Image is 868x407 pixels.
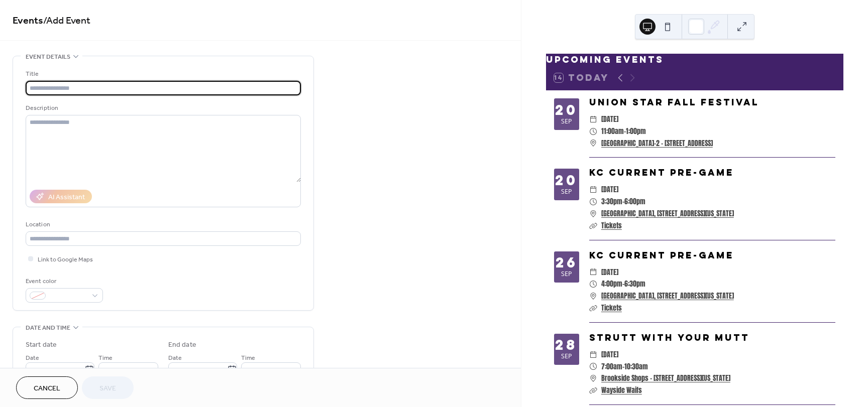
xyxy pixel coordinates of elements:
span: [DATE] [601,184,618,196]
div: Sep [561,353,572,360]
div: Sep [561,118,572,125]
span: Event details [26,52,70,62]
div: Union Star Fall Festival [589,96,835,108]
span: Date and time [26,323,70,333]
div: Sep [561,271,572,278]
div: Description [26,103,299,113]
a: Tickets [601,220,622,231]
div: ​ [589,125,597,138]
span: Time [98,353,113,363]
div: 20 [555,174,578,187]
div: ​ [589,113,597,125]
div: End date [168,340,196,350]
div: 20 [555,104,578,116]
div: Sep [561,189,572,195]
span: 7:00am [601,361,622,373]
div: ​ [589,349,597,361]
div: ​ [589,184,597,196]
a: KC Current Pre-Game [589,249,734,261]
div: ​ [589,220,597,232]
div: ​ [589,372,597,384]
div: Location [26,219,299,230]
div: ​ [589,196,597,208]
span: Link to Google Maps [38,254,93,265]
a: Tickets [601,303,622,313]
div: 28 [555,339,578,351]
div: ​ [589,361,597,373]
a: [GEOGRAPHIC_DATA]-2 - [STREET_ADDRESS] [601,138,713,150]
span: - [622,196,624,208]
div: ​ [589,208,597,220]
span: 6:30pm [624,278,645,290]
div: ​ [589,138,597,150]
div: ​ [589,278,597,290]
span: - [624,125,626,138]
div: ​ [589,302,597,314]
span: Date [26,353,39,363]
span: [DATE] [601,266,618,279]
span: 3:30pm [601,196,622,208]
a: KC Current Pre-Game [589,167,734,178]
div: Upcoming Events [546,54,843,66]
div: Title [26,69,299,79]
div: ​ [589,266,597,279]
a: Strutt With Your Mutt [589,332,749,343]
a: Brookside Shops - [STREET_ADDRESS][US_STATE] [601,372,730,384]
span: Time [241,353,255,363]
a: [GEOGRAPHIC_DATA], [STREET_ADDRESS][US_STATE] [601,208,734,220]
a: Wayside Waifs [601,385,642,395]
a: Events [13,11,43,31]
span: 1:00pm [626,125,646,138]
span: 4:00pm [601,278,622,290]
span: 11:00am [601,125,624,138]
button: Cancel [16,376,78,399]
span: Cancel [34,383,60,394]
div: 26 [556,256,578,269]
div: ​ [589,384,597,396]
div: ​ [589,290,597,302]
a: [GEOGRAPHIC_DATA], [STREET_ADDRESS][US_STATE] [601,290,734,302]
span: [DATE] [601,113,618,125]
div: Event color [26,276,101,287]
span: - [622,361,624,373]
div: Start date [26,340,57,350]
span: - [622,278,624,290]
span: 10:30am [624,361,648,373]
span: / Add Event [43,11,90,31]
span: Date [168,353,182,363]
span: 6:00pm [624,196,645,208]
span: [DATE] [601,349,618,361]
